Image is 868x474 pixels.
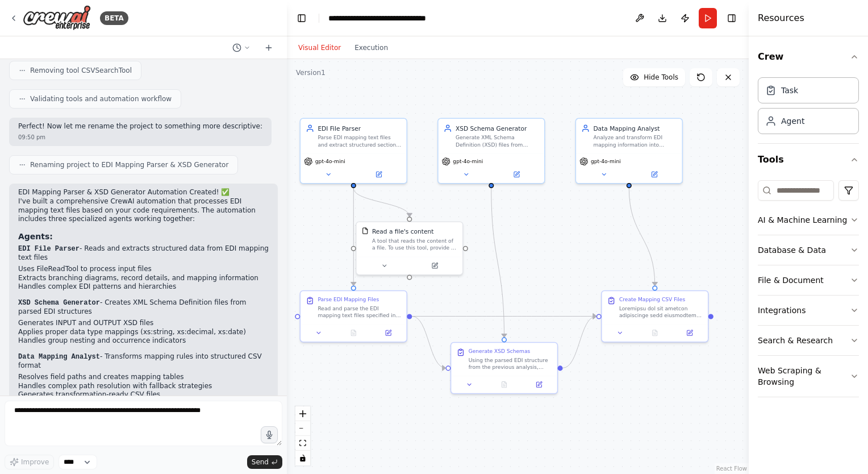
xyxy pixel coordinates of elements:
div: Generate XML Schema Definition (XSD) files from parsed EDI structures, creating proper XML schema... [456,134,539,148]
nav: breadcrumb [328,13,456,24]
div: Read a file's content [372,227,434,236]
span: Send [252,458,269,467]
li: Generates transformation-ready CSV files [18,390,269,400]
button: Hide left sidebar [294,10,310,26]
button: fit view [295,436,310,451]
div: EDI File ParserParse EDI mapping text files and extract structured sections including INPUT/OUTPU... [300,118,407,184]
button: Database & Data [758,235,859,265]
li: Handles complex path resolution with fallback strategies [18,382,269,391]
button: No output available [486,380,522,390]
code: XSD Schema Generator [18,299,100,307]
button: Crew [758,41,859,73]
button: Click to speak your automation idea [261,426,278,443]
div: 09:50 pm [18,133,262,142]
button: Open in side panel [524,380,554,390]
g: Edge from d6b70610-d854-48d5-ab3b-3c3e566545c4 to 6c13960c-ee33-4bd7-8768-9f287cf52e20 [563,312,596,372]
button: Execution [348,41,395,55]
div: Parse EDI Mapping Files [318,296,379,303]
button: Open in side panel [630,169,679,180]
p: - Transforms mapping rules into structured CSV format [18,352,269,371]
li: Uses FileReadTool to process input files [18,265,269,274]
g: Edge from b8dc2962-9eb4-4a62-a0a5-5d614a463e3f to 6c13960c-ee33-4bd7-8768-9f287cf52e20 [625,188,660,285]
button: Open in side panel [410,260,459,271]
g: Edge from 3f9de7e4-172e-4c02-a823-84d424f0dc89 to 7803122e-fd5b-4c8d-94ef-4ae0e0ce8d1d [349,188,414,217]
img: FileReadTool [362,227,369,234]
li: Applies proper data type mappings (xs:string, xs:decimal, xs:date) [18,328,269,337]
li: Generates INPUT and OUTPUT XSD files [18,319,269,328]
span: Hide Tools [644,73,678,82]
p: - Creates XML Schema Definition files from parsed EDI structures [18,298,269,317]
button: Hide right sidebar [724,10,740,26]
div: Parse EDI mapping text files and extract structured sections including INPUT/OUTPUT Branching Dia... [318,134,401,148]
div: Task [781,85,798,96]
div: Data Mapping Analyst [593,124,677,132]
div: Create Mapping CSV FilesLoremipsu dol sit ametcon adipiscinge sedd eiusmodtem INC utlab etd {magn... [601,290,708,343]
button: Open in side panel [373,328,403,338]
p: Perfect! Now let me rename the project to something more descriptive: [18,122,262,131]
div: BETA [100,11,128,25]
li: Handles complex EDI patterns and hierarchies [18,282,269,292]
div: Create Mapping CSV Files [619,296,685,303]
div: Read and parse the EDI mapping text files specified in {file_list}. Extract all major sections in... [318,305,401,318]
button: Open in side panel [675,328,704,338]
button: Open in side panel [492,169,541,180]
li: Resolves field paths and creates mapping tables [18,373,269,382]
div: Parse EDI Mapping FilesRead and parse the EDI mapping text files specified in {file_list}. Extrac... [300,290,407,343]
button: Web Scraping & Browsing [758,356,859,397]
button: No output available [335,328,372,338]
strong: Agents: [18,232,53,241]
button: zoom out [295,421,310,436]
div: XSD Schema Generator [456,124,539,132]
div: FileReadToolRead a file's contentA tool that reads the content of a file. To use this tool, provi... [356,221,463,275]
button: Start a new chat [260,41,278,55]
button: toggle interactivity [295,451,310,465]
button: zoom in [295,406,310,421]
button: Improve [5,455,54,469]
div: XSD Schema GeneratorGenerate XML Schema Definition (XSD) files from parsed EDI structures, creati... [437,118,545,184]
span: gpt-4o-mini [315,158,345,165]
code: EDI File Parser [18,245,80,253]
li: Extracts branching diagrams, record details, and mapping information [18,274,269,283]
li: Handles group nesting and occurrence indicators [18,336,269,346]
g: Edge from 3f9de7e4-172e-4c02-a823-84d424f0dc89 to a9440fd8-2f78-4132-94db-9c98ffeaafe8 [349,188,358,285]
h2: EDI Mapping Parser & XSD Generator Automation Created! ✅ [18,188,269,197]
button: Tools [758,144,859,176]
button: Send [247,455,282,469]
div: Crew [758,73,859,143]
span: gpt-4o-mini [453,158,483,165]
g: Edge from a9440fd8-2f78-4132-94db-9c98ffeaafe8 to d6b70610-d854-48d5-ab3b-3c3e566545c4 [412,312,445,372]
button: Visual Editor [291,41,348,55]
button: Search & Research [758,326,859,355]
a: React Flow attribution [716,465,747,472]
code: Data Mapping Analyst [18,353,100,361]
span: Improve [21,458,49,467]
div: Loremipsu dol sit ametcon adipiscinge sedd eiusmodtem INC utlab etd {magnaali_enim} adminimveniam... [619,305,703,318]
p: I've built a comprehensive CrewAI automation that processes EDI mapping text files based on your ... [18,197,269,224]
span: Removing tool CSVSearchTool [30,66,132,75]
div: A tool that reads the content of a file. To use this tool, provide a 'file_path' parameter with t... [372,238,457,251]
div: Using the parsed EDI structure from the previous analysis, generate XML Schema Definition (XSD) f... [469,356,552,370]
button: File & Document [758,265,859,295]
button: No output available [637,328,673,338]
div: Version 1 [296,68,325,77]
span: gpt-4o-mini [591,158,621,165]
button: Integrations [758,296,859,325]
div: Data Mapping AnalystAnalyze and transform EDI mapping information into structured CSV format, cre... [575,118,683,184]
div: React Flow controls [295,406,310,465]
span: Renaming project to EDI Mapping Parser & XSD Generator [30,160,228,169]
g: Edge from c20ea98d-2f01-483a-b5f8-493c577eed51 to d6b70610-d854-48d5-ab3b-3c3e566545c4 [487,188,508,337]
p: - Reads and extracts structured data from EDI mapping text files [18,244,269,263]
div: EDI File Parser [318,124,401,132]
button: Switch to previous chat [228,41,255,55]
div: Agent [781,115,804,127]
button: AI & Machine Learning [758,205,859,235]
div: Analyze and transform EDI mapping information into structured CSV format, creating clear field-to... [593,134,677,148]
div: Generate XSD SchemasUsing the parsed EDI structure from the previous analysis, generate XML Schem... [450,342,558,394]
span: Validating tools and automation workflow [30,94,172,103]
button: Hide Tools [623,68,685,86]
div: Generate XSD Schemas [469,348,531,355]
img: Logo [23,5,91,31]
div: Tools [758,176,859,406]
h4: Resources [758,11,804,25]
button: Open in side panel [354,169,403,180]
